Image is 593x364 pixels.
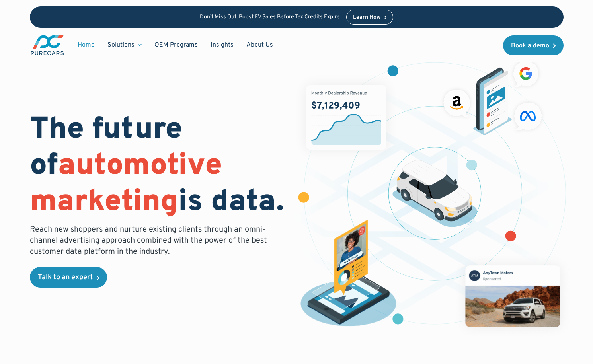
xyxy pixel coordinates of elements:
a: Book a demo [503,35,564,55]
div: Solutions [101,37,148,53]
a: Home [71,37,101,53]
img: illustration of a vehicle [392,160,477,227]
div: Book a demo [511,43,549,49]
p: Reach new shoppers and nurture existing clients through an omni-channel advertising approach comb... [30,224,272,257]
div: Learn How [353,15,380,20]
a: Insights [204,37,240,53]
a: Talk to an expert [30,267,107,288]
img: purecars logo [30,34,65,56]
a: OEM Programs [148,37,204,53]
img: persona of a buyer [293,220,403,329]
div: Solutions [107,41,135,49]
span: automotive marketing [30,147,222,222]
img: mockup of facebook post [452,252,573,340]
a: main [30,34,65,56]
img: chart showing monthly dealership revenue of $7m [306,85,387,150]
img: ads on social media and advertising partners [440,57,546,135]
p: Don’t Miss Out: Boost EV Sales Before Tax Credits Expire [200,14,340,21]
h1: The future of is data. [30,112,287,221]
a: Learn How [346,10,394,25]
a: About Us [240,37,279,53]
div: Talk to an expert [38,274,93,281]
